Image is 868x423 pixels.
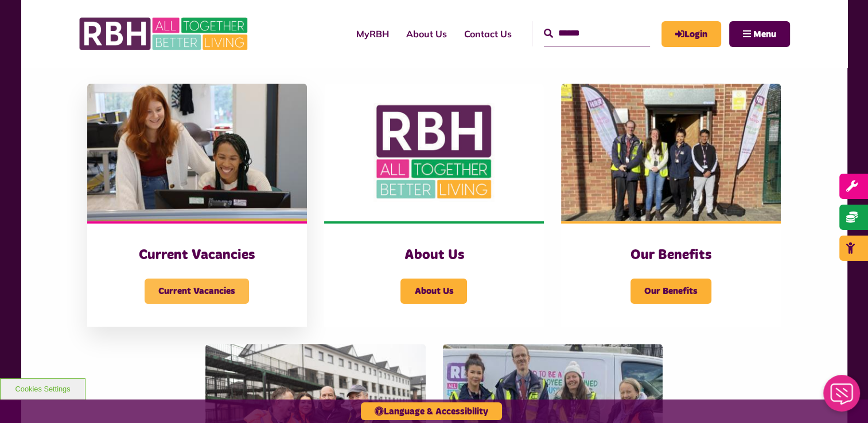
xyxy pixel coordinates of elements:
button: Navigation [729,21,790,47]
img: Dropinfreehold2 [561,84,781,221]
a: Current Vacancies Current Vacancies [87,84,307,327]
a: MyRBH [661,21,721,47]
img: RBH Logo Social Media 480X360 (1) [324,84,544,221]
span: About Us [400,279,467,304]
img: RBH [79,11,251,56]
button: Language & Accessibility [361,402,502,420]
a: About Us [398,18,456,49]
iframe: Netcall Web Assistant for live chat [816,371,868,423]
a: Our Benefits Our Benefits [561,84,781,327]
h3: Our Benefits [584,246,758,264]
h3: Current Vacancies [110,246,284,264]
span: Current Vacancies [145,279,249,304]
a: Contact Us [456,18,520,49]
a: About Us About Us [324,84,544,327]
span: Menu [753,30,776,39]
h3: About Us [347,246,521,264]
img: IMG 1470 [87,84,307,221]
a: MyRBH [348,18,398,49]
span: Our Benefits [630,279,711,304]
